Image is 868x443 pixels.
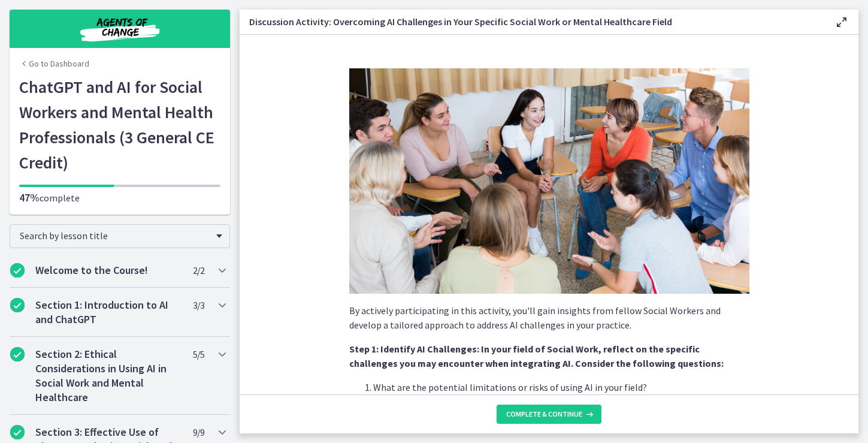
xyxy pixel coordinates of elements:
[506,409,582,419] span: Complete & continue
[35,263,182,278] h2: Welcome to the Course!
[10,263,25,278] i: Completed
[19,58,89,70] a: Go to Dashboard
[193,298,204,312] span: 3 / 3
[19,191,40,204] span: 47%
[349,343,724,369] strong: Step 1: Identify AI Challenges: In your field of Social Work, reflect on the specific challenges ...
[10,347,25,361] i: Completed
[249,14,815,29] h3: Discussion Activity: Overcoming AI Challenges in Your Specific Social Work or Mental Healthcare F...
[35,347,182,405] h2: Section 2: Ethical Considerations in Using AI in Social Work and Mental Healthcare
[20,230,210,242] span: Search by lesson title
[10,425,25,439] i: Completed
[19,74,220,175] h1: ChatGPT and AI for Social Workers and Mental Health Professionals (3 General CE Credit)
[35,298,182,327] h2: Section 1: Introduction to AI and ChatGPT
[193,263,204,278] span: 2 / 2
[48,14,192,43] img: Agents of Change
[10,224,230,248] div: Search by lesson title
[10,298,25,312] i: Completed
[349,303,749,332] p: By actively participating in this activity, you'll gain insights from fellow Social Workers and d...
[349,68,749,294] img: Slides_for_Title_Slides_for_ChatGPT_and_AI_for_Social_Work_%2817%29.png
[19,191,220,205] p: complete
[373,380,749,394] p: What are the potential limitations or risks of using AI in your field?
[193,347,204,361] span: 5 / 5
[497,405,601,424] button: Complete & continue
[193,425,204,439] span: 9 / 9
